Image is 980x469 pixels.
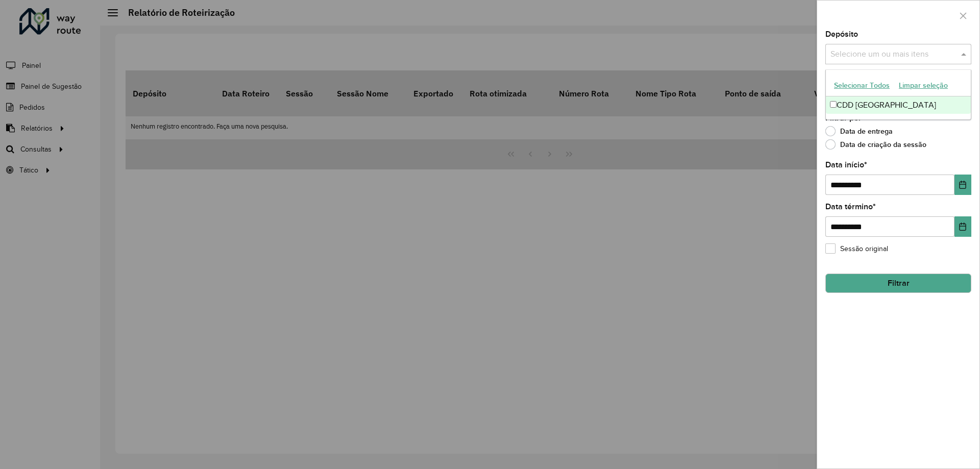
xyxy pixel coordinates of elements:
label: Data início [825,159,867,171]
button: Selecionar Todos [829,78,894,93]
button: Filtrar [825,274,971,293]
button: Choose Date [954,216,971,237]
div: CDD [GEOGRAPHIC_DATA] [826,96,971,114]
label: Sessão original [825,243,888,254]
button: Limpar seleção [894,78,952,93]
label: Data de entrega [825,126,893,136]
ng-dropdown-panel: Options list [825,69,971,120]
button: Choose Date [954,175,971,195]
label: Data de criação da sessão [825,139,926,150]
label: Depósito [825,28,858,40]
label: Data término [825,201,876,213]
